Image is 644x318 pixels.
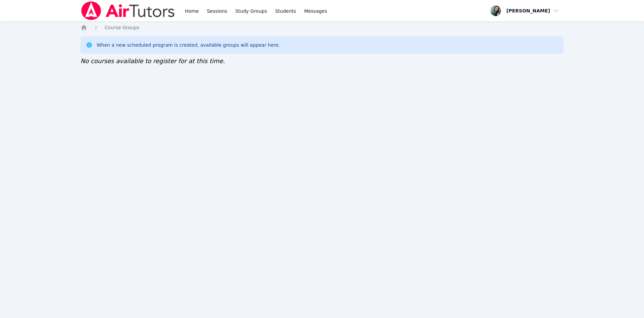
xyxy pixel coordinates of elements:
span: No courses available to register for at this time. [80,57,225,64]
span: Messages [304,8,327,14]
nav: Breadcrumb [80,24,563,31]
div: When a new scheduled program is created, available groups will appear here. [97,42,280,48]
a: Course Groups [105,24,139,31]
img: Air Tutors [80,1,175,20]
span: Course Groups [105,25,139,30]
